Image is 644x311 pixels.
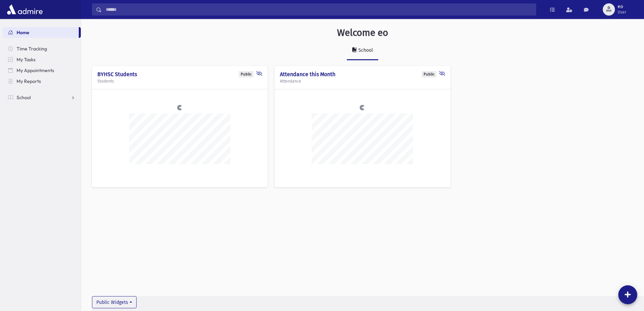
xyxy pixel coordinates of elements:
[3,92,81,103] a: School
[17,46,47,52] span: Time Tracking
[618,9,626,15] span: User
[239,71,254,77] div: Public
[280,71,445,77] h4: Attendance this Month
[97,71,262,77] h4: BYHSC Students
[17,57,35,63] span: My Tasks
[357,47,373,53] div: School
[17,67,54,73] span: My Appointments
[5,3,44,16] img: AdmirePro
[17,94,31,101] span: School
[17,78,41,84] span: My Reports
[97,79,262,84] h5: Students
[3,27,79,38] a: Home
[17,29,29,36] span: Home
[422,71,436,77] div: Public
[618,4,626,9] span: eo
[3,76,81,87] a: My Reports
[347,41,378,60] a: School
[337,27,388,39] h3: Welcome eo
[3,54,81,65] a: My Tasks
[3,65,81,76] a: My Appointments
[280,79,445,84] h5: Attendance
[92,296,137,308] button: Public Widgets
[102,3,536,16] input: Search
[3,43,81,54] a: Time Tracking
